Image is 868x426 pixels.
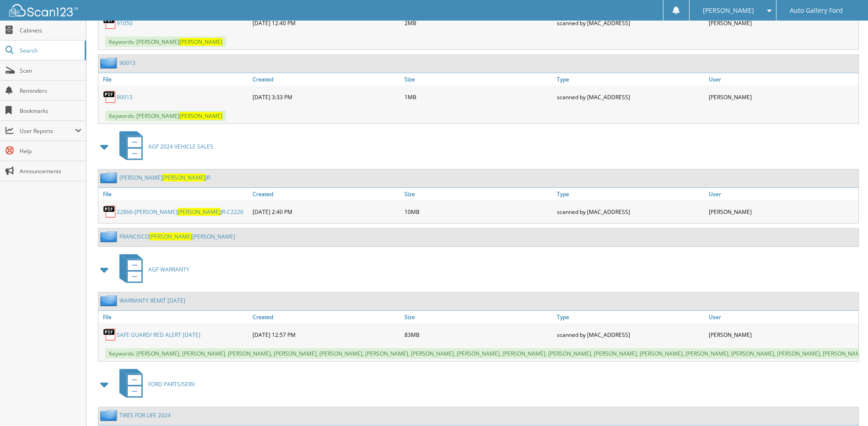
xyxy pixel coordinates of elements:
a: SAFE GUARD/ RED ALERT [DATE] [117,331,200,339]
a: Created [250,311,402,323]
span: Cabinets [20,27,81,34]
a: 22866-[PERSON_NAME][PERSON_NAME]JR-C2226 [117,208,243,216]
div: 83MB [402,325,554,344]
a: Created [250,188,402,200]
span: [PERSON_NAME] [162,174,205,181]
a: File [98,311,250,323]
div: scanned by [MAC_ADDRESS] [555,202,706,221]
span: Bookmarks [20,107,81,115]
a: AGF 2024 VEHICLE SALES [114,128,213,165]
a: Type [555,188,706,200]
img: folder2.png [100,410,119,421]
div: [DATE] 12:57 PM [250,325,402,344]
span: [PERSON_NAME] [178,208,221,216]
span: AGF WARRANTY [148,266,189,273]
a: File [98,73,250,85]
a: FRANCISCO[PERSON_NAME][PERSON_NAME] [119,233,235,240]
a: [PERSON_NAME][PERSON_NAME]JR [119,174,210,181]
img: folder2.png [100,295,119,306]
a: Size [402,73,554,85]
a: AGF WARRANTY [114,251,189,288]
iframe: Chat Widget [822,382,868,426]
span: [PERSON_NAME] [179,38,222,46]
a: FORD PARTS/SERV [114,366,195,402]
img: folder2.png [100,57,119,69]
span: Keywords: [PERSON_NAME] [105,111,226,121]
span: [PERSON_NAME] [149,233,192,240]
div: [PERSON_NAME] [706,88,858,106]
a: Size [402,311,554,323]
img: PDF.png [103,328,117,341]
a: User [706,188,858,200]
span: Scan [20,67,81,75]
div: [PERSON_NAME] [706,14,858,32]
a: TIRES FOR LIFE 2024 [119,411,171,419]
span: Reminders [20,87,81,95]
img: folder2.png [100,172,119,183]
div: [DATE] 2:40 PM [250,202,402,221]
img: PDF.png [103,90,117,104]
span: FORD PARTS/SERV [148,380,195,388]
img: PDF.png [103,205,117,218]
a: Type [555,73,706,85]
a: 90013 [119,59,135,67]
div: scanned by [MAC_ADDRESS] [555,88,706,106]
span: Search [20,47,80,54]
span: AGF 2024 VEHICLE SALES [148,143,213,150]
div: 10MB [402,202,554,221]
img: PDF.png [103,16,117,30]
span: [PERSON_NAME] [179,112,222,120]
div: 1MB [402,88,554,106]
span: Help [20,147,81,155]
span: Auto Gallery Ford [790,8,843,13]
div: [PERSON_NAME] [706,325,858,344]
a: Created [250,73,402,85]
div: 2MB [402,14,554,32]
img: scan123-logo-white.svg [9,4,78,16]
div: [PERSON_NAME] [706,202,858,221]
a: User [706,311,858,323]
span: Announcements [20,167,81,175]
div: [DATE] 3:33 PM [250,88,402,106]
a: Size [402,188,554,200]
a: Type [555,311,706,323]
span: User Reports [20,127,75,135]
div: scanned by [MAC_ADDRESS] [555,14,706,32]
span: Keywords: [PERSON_NAME] [105,37,226,47]
a: 90013 [117,93,133,101]
div: scanned by [MAC_ADDRESS] [555,325,706,344]
a: User [706,73,858,85]
div: [DATE] 12:40 PM [250,14,402,32]
span: [PERSON_NAME] [703,8,754,13]
a: File [98,188,250,200]
img: folder2.png [100,231,119,242]
a: WARRANTY REMIT [DATE] [119,297,185,304]
a: 91050 [117,19,133,27]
